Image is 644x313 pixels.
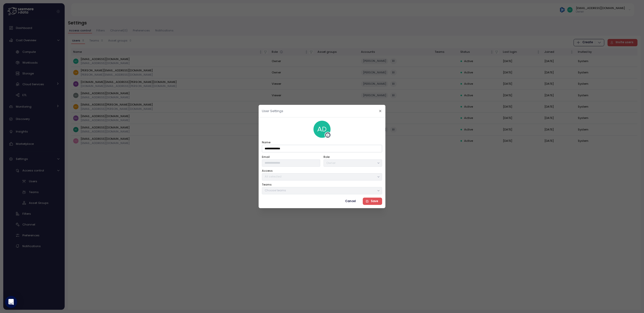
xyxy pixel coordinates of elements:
button: Cancel [341,198,359,205]
button: Save [363,198,382,205]
p: Choose teams [265,188,375,192]
div: Open Intercom Messenger [5,296,17,308]
button: Owner [324,159,382,167]
label: Email [262,155,270,159]
p: All selected [265,174,375,178]
span: Cancel [345,198,356,205]
label: Name [262,140,270,145]
img: ee638ff27df55e8e8fc7191fc998c2c9 [313,121,331,138]
span: Save [371,198,378,205]
h2: User Settings [262,109,283,113]
label: Role [324,155,330,159]
label: Access [262,169,273,173]
label: Teams [262,183,272,187]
